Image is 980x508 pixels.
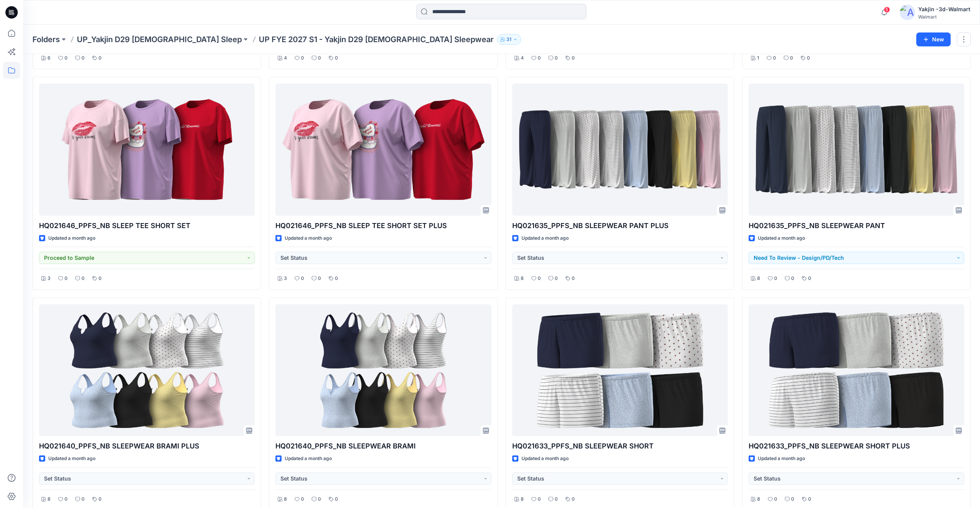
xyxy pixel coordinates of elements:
[48,274,51,283] p: 3
[99,54,102,62] p: 0
[65,495,68,503] p: 0
[790,54,793,62] p: 0
[285,234,332,242] p: Updated a month ago
[749,84,964,215] a: HQ021635_PPFS_NB SLEEPWEAR PANT
[259,34,494,45] p: UP FYE 2027 S1 - Yakjin D29 [DEMOGRAPHIC_DATA] Sleepwear
[77,34,242,45] a: UP_Yakjin D29 [DEMOGRAPHIC_DATA] Sleep
[39,220,255,231] p: HQ021646_PPFS_NB SLEEP TEE SHORT SET
[749,441,964,452] p: HQ021633_PPFS_NB SLEEPWEAR SHORT PLUS
[512,220,728,231] p: HQ021635_PPFS_NB SLEEPWEAR PANT PLUS
[791,495,794,503] p: 0
[758,234,805,242] p: Updated a month ago
[521,274,524,283] p: 8
[39,84,255,215] a: HQ021646_PPFS_NB SLEEP TEE SHORT SET
[808,274,811,283] p: 0
[791,274,794,283] p: 0
[285,455,332,463] p: Updated a month ago
[275,84,491,215] a: HQ021646_PPFS_NB SLEEP TEE SHORT SET PLUS
[555,54,558,62] p: 0
[318,54,321,62] p: 0
[275,304,491,436] a: HQ021640_PPFS_NB SLEEPWEAR BRAMI
[757,274,760,283] p: 8
[916,32,951,46] button: New
[512,441,728,452] p: HQ021633_PPFS_NB SLEEPWEAR SHORT
[900,5,915,20] img: avatar
[335,54,338,62] p: 0
[918,5,970,14] div: Yakjin -3d-Walmart
[521,495,524,503] p: 8
[301,274,304,283] p: 0
[749,220,964,231] p: HQ021635_PPFS_NB SLEEPWEAR PANT
[275,441,491,452] p: HQ021640_PPFS_NB SLEEPWEAR BRAMI
[773,54,776,62] p: 0
[48,234,95,242] p: Updated a month ago
[757,54,759,62] p: 1
[335,495,338,503] p: 0
[284,495,287,503] p: 8
[572,54,575,62] p: 0
[275,220,491,231] p: HQ021646_PPFS_NB SLEEP TEE SHORT SET PLUS
[555,274,558,283] p: 0
[512,84,728,215] a: HQ021635_PPFS_NB SLEEPWEAR PANT PLUS
[572,495,575,503] p: 0
[572,274,575,283] p: 0
[39,441,255,452] p: HQ021640_PPFS_NB SLEEPWEAR BRAMI PLUS
[301,54,304,62] p: 0
[284,274,287,283] p: 3
[65,274,68,283] p: 0
[808,495,811,503] p: 0
[39,304,255,436] a: HQ021640_PPFS_NB SLEEPWEAR BRAMI PLUS
[521,455,569,463] p: Updated a month ago
[538,495,541,503] p: 0
[497,34,521,45] button: 31
[749,304,964,436] a: HQ021633_PPFS_NB SLEEPWEAR SHORT PLUS
[82,54,85,62] p: 0
[99,274,102,283] p: 0
[884,7,890,13] span: 5
[48,455,95,463] p: Updated a month ago
[506,35,511,44] p: 31
[538,54,541,62] p: 0
[284,54,287,62] p: 4
[555,495,558,503] p: 0
[48,495,51,503] p: 8
[65,54,68,62] p: 0
[807,54,810,62] p: 0
[521,54,524,62] p: 4
[758,455,805,463] p: Updated a month ago
[538,274,541,283] p: 0
[757,495,760,503] p: 8
[99,495,102,503] p: 0
[318,495,321,503] p: 0
[318,274,321,283] p: 0
[918,14,970,20] div: Walmart
[301,495,304,503] p: 0
[774,274,777,283] p: 0
[82,274,85,283] p: 0
[335,274,338,283] p: 0
[521,234,569,242] p: Updated a month ago
[774,495,777,503] p: 0
[48,54,51,62] p: 6
[32,34,60,45] a: Folders
[82,495,85,503] p: 0
[512,304,728,436] a: HQ021633_PPFS_NB SLEEPWEAR SHORT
